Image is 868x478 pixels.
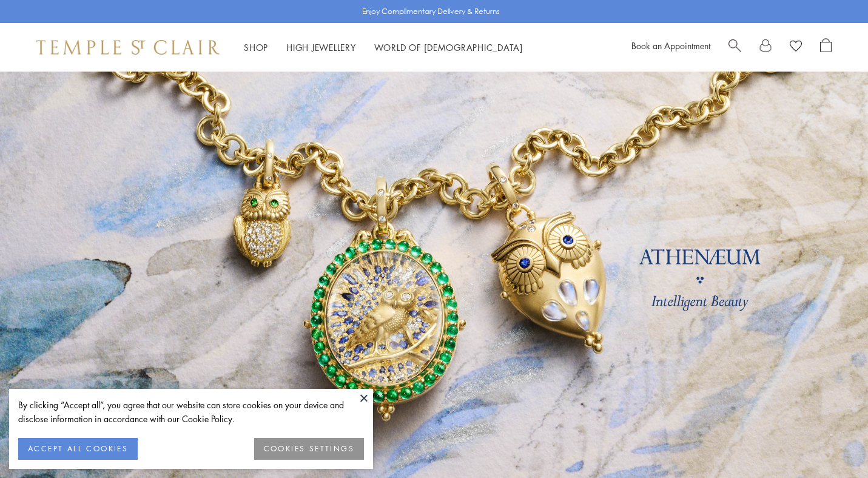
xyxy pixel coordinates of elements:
[254,438,364,460] button: COOKIES SETTINGS
[18,438,138,460] button: ACCEPT ALL COOKIES
[286,41,356,53] a: High JewelleryHigh Jewellery
[820,38,832,56] a: Open Shopping Bag
[807,421,856,466] iframe: Gorgias live chat messenger
[374,41,523,53] a: World of [DEMOGRAPHIC_DATA]World of [DEMOGRAPHIC_DATA]
[244,40,523,55] nav: Main navigation
[790,38,802,56] a: View Wishlist
[728,38,741,56] a: Search
[631,39,710,52] a: Book an Appointment
[18,398,364,426] div: By clicking “Accept all”, you agree that our website can store cookies on your device and disclos...
[244,41,268,53] a: ShopShop
[362,5,500,18] p: Enjoy Complimentary Delivery & Returns
[36,40,220,55] img: Temple St. Clair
